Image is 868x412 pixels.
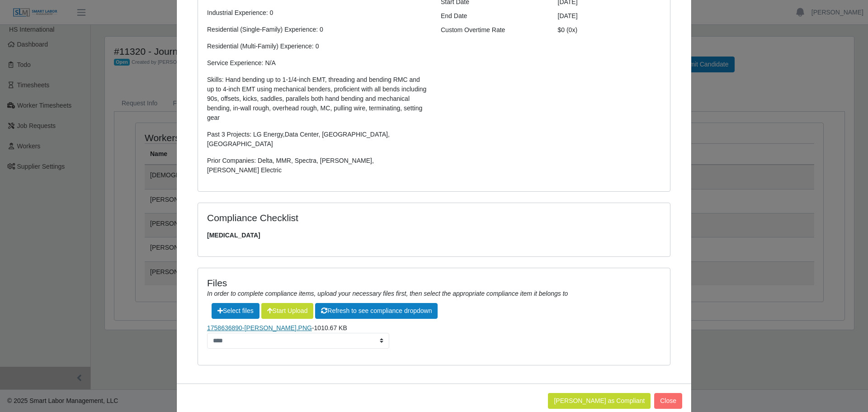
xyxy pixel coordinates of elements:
[207,324,312,331] a: 1758636890-[PERSON_NAME].PNG
[207,277,661,289] h4: Files
[314,324,347,331] span: 1010.67 KB
[212,303,259,319] span: Select files
[207,212,505,223] h4: Compliance Checklist
[207,25,427,34] p: Residential (Single-Family) Experience: 0
[207,42,427,51] p: Residential (Multi-Family) Experience: 0
[207,231,661,240] span: [MEDICAL_DATA]
[207,323,661,349] li: -
[261,303,314,319] button: Start Upload
[207,58,427,68] p: Service Experience: N/A
[315,303,438,319] button: Refresh to see compliance dropdown
[207,75,427,123] p: Skills: Hand bending up to 1-1/4-inch EMT, threading and bending RMC and up to 4-inch EMT using m...
[207,130,427,149] p: Past 3 Projects: LG Energy,Data Center, [GEOGRAPHIC_DATA], [GEOGRAPHIC_DATA]
[207,156,427,175] p: Prior Companies: Delta, MMR, Spectra, [PERSON_NAME], [PERSON_NAME] Electric
[207,290,568,297] i: In order to complete compliance items, upload your necessary files first, then select the appropr...
[558,26,578,33] span: $0 (0x)
[434,25,551,35] div: Custom Overtime Rate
